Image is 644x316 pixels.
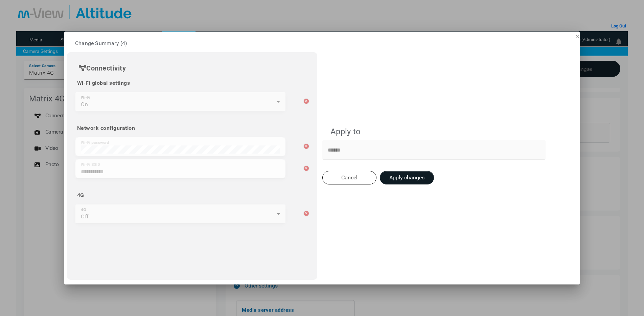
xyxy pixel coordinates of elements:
h1: Change Summary (4) [67,32,317,52]
div: Connectivity [75,61,309,76]
mat-label: Wi-Fi [81,95,90,100]
img: bell24.png [615,38,623,46]
mat-label: Wi-Fi SSID [81,162,100,167]
li: 4G [75,190,309,201]
span: × [575,31,580,40]
mat-label: 4G [81,208,86,212]
button: Close [304,163,309,171]
button: Close [304,141,309,149]
li: Wi-Fi global settings [75,77,309,89]
button: Close [304,208,309,216]
button: Cancel [322,171,376,184]
button: Apply changes [380,171,434,184]
li: Network configuration [75,122,309,134]
mat-label: Wi-Fi password [81,140,109,145]
h1: Apply to [322,121,434,140]
button: Close [304,96,309,104]
button: Close [575,32,580,40]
